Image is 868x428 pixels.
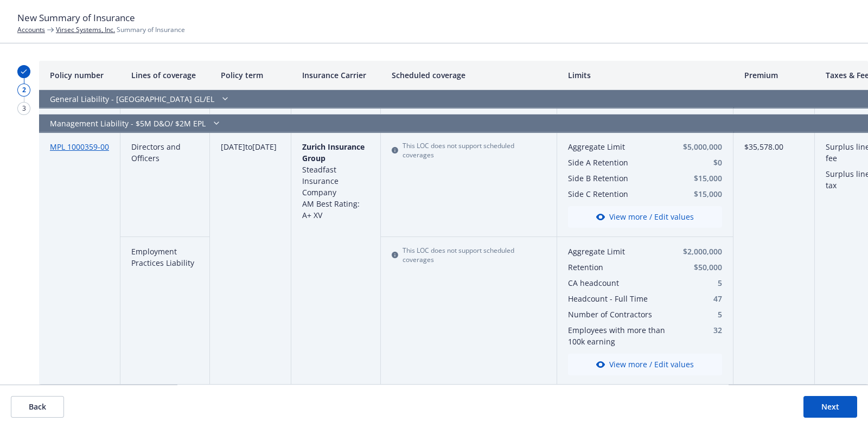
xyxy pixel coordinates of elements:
div: Premium [733,61,815,90]
button: $50,000 [681,261,722,273]
span: Zurich Insurance Group [302,142,365,163]
button: $15,000 [668,173,723,184]
button: Resize column [372,61,381,90]
button: Next [803,396,857,418]
button: Employees with more than 100k earning [568,324,677,347]
div: This LOC does not support scheduled coverages [392,246,546,264]
a: Accounts [17,25,45,34]
button: Resize column [201,61,210,90]
div: Management Liability - $5M D&O/ $2M EPL [39,114,733,132]
button: Resize column [806,61,815,90]
button: View more / Edit values [568,206,722,228]
button: $2,000,000 [681,246,722,257]
h1: New Summary of Insurance [17,11,851,25]
div: to [210,132,291,385]
div: Scheduled coverage [381,61,557,90]
button: Aggregate Limit [568,246,677,257]
a: MPL 1000359-00 [50,142,109,152]
span: Summary of Insurance [56,25,185,34]
div: Lines of coverage [120,61,210,90]
button: Resize column [725,61,733,90]
div: This LOC does not support scheduled coverages [392,141,546,159]
div: General Liability - [GEOGRAPHIC_DATA] GL/EL [39,90,733,108]
button: Back [11,396,64,418]
div: Limits [557,61,733,90]
span: [DATE] [252,142,277,152]
button: 5 [681,309,722,320]
div: $35,578.00 [733,132,815,385]
button: Side B Retention [568,173,663,184]
button: Headcount - Full Time [568,293,677,304]
button: Retention [568,261,677,273]
button: Resize column [283,61,291,90]
div: Insurance Carrier [291,61,381,90]
button: CA headcount [568,277,677,289]
span: [DATE] [221,142,245,152]
a: Virsec Systems, Inc. [56,25,115,34]
span: AM Best Rating: A+ XV [302,199,360,220]
button: $0 [668,157,723,168]
div: Employment Practices Liability [120,237,210,385]
span: Steadfast Insurance Company [302,164,339,197]
button: $15,000 [668,188,723,200]
div: Policy number [39,61,120,90]
button: Resize column [548,61,557,90]
div: Policy term [210,61,291,90]
button: 5 [681,277,722,289]
button: Side C Retention [568,188,663,200]
button: Aggregate Limit [568,141,663,152]
button: Side A Retention [568,157,663,168]
div: 3 [17,102,30,115]
button: Number of Contractors [568,309,677,320]
button: View more / Edit values [568,354,722,375]
div: 2 [17,84,30,97]
button: Resize column [112,61,120,90]
button: 47 [681,293,722,304]
button: $5,000,000 [668,141,723,152]
div: Directors and Officers [120,132,210,237]
button: 32 [681,324,722,336]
